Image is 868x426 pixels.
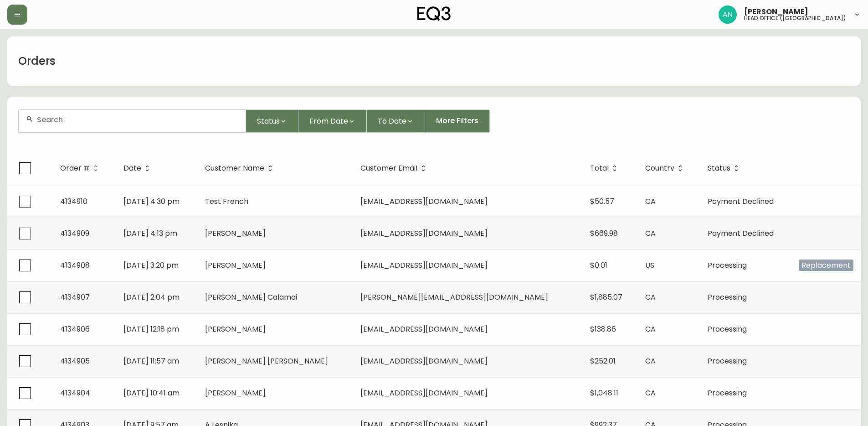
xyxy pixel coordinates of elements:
[799,260,853,271] span: Replacement
[205,356,328,366] span: [PERSON_NAME] [PERSON_NAME]
[205,292,297,302] span: [PERSON_NAME] Calamai
[60,356,90,366] span: 4134905
[378,115,406,127] span: To Date
[123,324,179,334] span: [DATE] 12:18 pm
[590,388,618,398] span: $1,048.11
[708,228,774,239] span: Payment Declined
[60,260,90,270] span: 4134908
[645,292,656,302] span: CA
[60,166,90,171] span: Order #
[708,166,730,171] span: Status
[205,166,264,171] span: Customer Name
[708,196,774,207] span: Payment Declined
[123,292,180,302] span: [DATE] 2:04 pm
[60,292,90,302] span: 4134907
[360,292,548,302] span: [PERSON_NAME][EMAIL_ADDRESS][DOMAIN_NAME]
[60,388,90,398] span: 4134904
[60,164,102,172] span: Order #
[123,260,179,270] span: [DATE] 3:20 pm
[425,109,490,133] button: More Filters
[719,5,737,24] img: b6763c7f328668d3cf0bc4ff7893ceca
[246,109,298,133] button: Status
[60,228,89,239] span: 4134909
[645,228,656,239] span: CA
[645,166,674,171] span: Country
[590,164,621,172] span: Total
[645,324,656,334] span: CA
[708,388,747,398] span: Processing
[205,260,266,270] span: [PERSON_NAME]
[123,166,141,171] span: Date
[590,324,616,334] span: $138.86
[590,356,616,366] span: $252.01
[708,324,747,334] span: Processing
[123,388,180,398] span: [DATE] 10:41 am
[360,260,488,270] span: [EMAIL_ADDRESS][DOMAIN_NAME]
[18,53,56,69] h1: Orders
[257,115,280,127] span: Status
[360,388,488,398] span: [EMAIL_ADDRESS][DOMAIN_NAME]
[123,228,177,239] span: [DATE] 4:13 pm
[360,164,429,172] span: Customer Email
[360,196,488,207] span: [EMAIL_ADDRESS][DOMAIN_NAME]
[360,166,417,171] span: Customer Email
[708,292,747,302] span: Processing
[590,166,609,171] span: Total
[744,8,808,16] span: [PERSON_NAME]
[645,196,656,207] span: CA
[205,324,266,334] span: [PERSON_NAME]
[205,228,266,239] span: [PERSON_NAME]
[645,356,656,366] span: CA
[708,356,747,366] span: Processing
[123,196,180,207] span: [DATE] 4:30 pm
[645,164,686,172] span: Country
[744,16,846,21] h5: head office ([GEOGRAPHIC_DATA])
[590,260,607,270] span: $0.01
[205,388,266,398] span: [PERSON_NAME]
[309,115,348,127] span: From Date
[60,196,87,207] span: 4134910
[645,388,656,398] span: CA
[37,115,238,124] input: Search
[360,324,488,334] span: [EMAIL_ADDRESS][DOMAIN_NAME]
[360,228,488,239] span: [EMAIL_ADDRESS][DOMAIN_NAME]
[417,6,451,21] img: logo
[436,116,478,126] span: More Filters
[590,292,622,302] span: $1,885.07
[367,109,425,133] button: To Date
[708,164,742,172] span: Status
[205,196,248,207] span: Test French
[60,324,90,334] span: 4134906
[645,260,654,270] span: US
[205,164,276,172] span: Customer Name
[123,164,153,172] span: Date
[590,228,618,239] span: $669.98
[590,196,614,207] span: $50.57
[708,260,747,270] span: Processing
[123,356,179,366] span: [DATE] 11:57 am
[360,356,488,366] span: [EMAIL_ADDRESS][DOMAIN_NAME]
[298,109,367,133] button: From Date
